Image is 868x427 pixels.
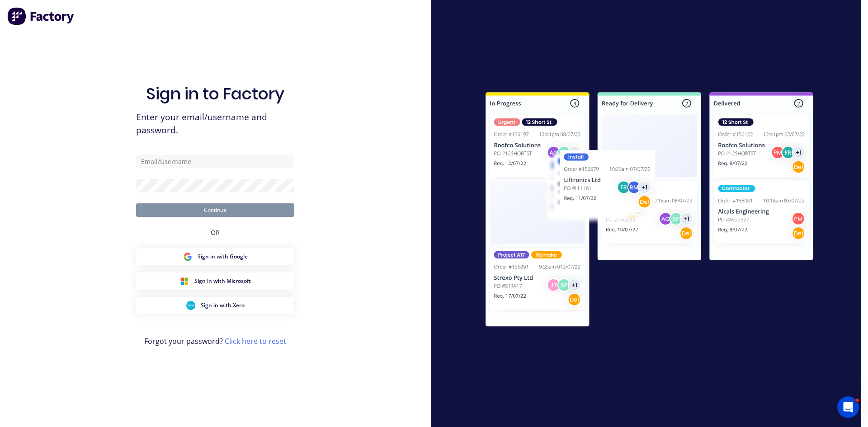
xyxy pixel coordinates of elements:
button: Xero Sign inSign in with Xero [136,297,294,314]
a: Click here to reset [225,336,286,346]
h1: Sign in to Factory [146,84,284,103]
img: Sign in [466,74,833,348]
img: Microsoft Sign in [180,277,189,286]
input: Email/Username [136,155,294,168]
span: Sign in with Google [198,253,248,261]
div: OR [211,217,220,248]
img: Google Sign in [183,252,192,261]
button: Continue [136,203,294,217]
img: Xero Sign in [186,301,195,310]
span: Sign in with Microsoft [194,277,251,285]
span: Sign in with Xero [201,301,245,310]
iframe: Intercom live chat [837,396,859,418]
span: Forgot your password? [144,336,286,347]
img: Factory [7,7,75,25]
span: Enter your email/username and password. [136,111,294,137]
button: Google Sign inSign in with Google [136,248,294,265]
button: Microsoft Sign inSign in with Microsoft [136,272,294,290]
